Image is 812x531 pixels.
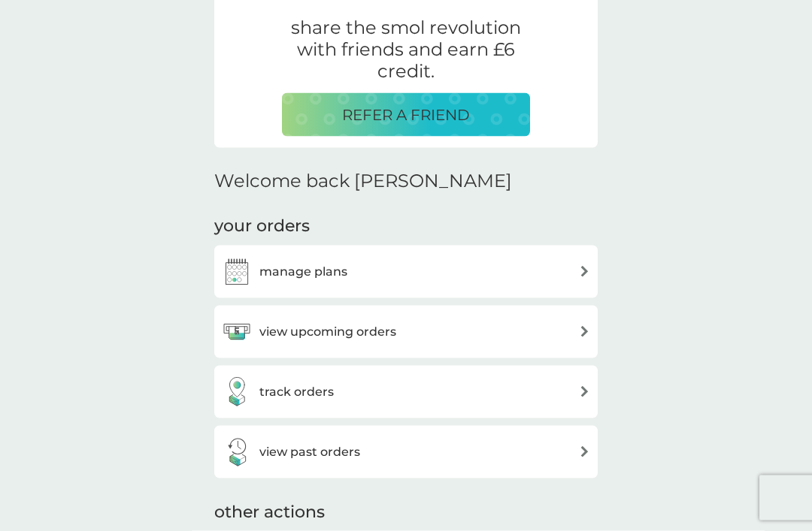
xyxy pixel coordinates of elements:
[342,103,470,127] p: REFER A FRIEND
[579,326,590,337] img: arrow right
[259,262,347,282] h3: manage plans
[259,442,360,462] h3: view past orders
[214,501,325,524] h3: other actions
[579,446,590,457] img: arrow right
[282,17,530,82] p: share the smol revolution with friends and earn £6 credit.
[259,322,396,342] h3: view upcoming orders
[259,382,334,402] h3: track orders
[214,215,310,238] h3: your orders
[579,266,590,277] img: arrow right
[214,170,512,192] h2: Welcome back [PERSON_NAME]
[282,93,530,137] button: REFER A FRIEND
[579,386,590,397] img: arrow right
